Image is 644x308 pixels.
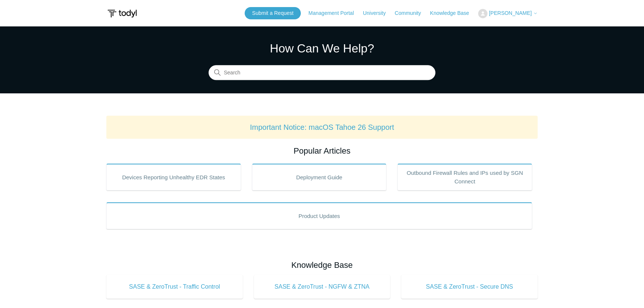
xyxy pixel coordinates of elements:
[430,9,477,17] a: Knowledge Base
[209,65,435,80] input: Search
[254,275,390,299] a: SASE & ZeroTrust - NGFW & ZTNA
[117,282,232,291] span: SASE & ZeroTrust - Traffic Control
[489,10,532,16] span: [PERSON_NAME]
[106,145,538,157] h2: Popular Articles
[106,202,532,229] a: Product Updates
[209,39,435,57] h1: How Can We Help?
[309,9,361,17] a: Management Portal
[478,9,538,18] button: [PERSON_NAME]
[397,164,532,190] a: Outbound Firewall Rules and IPs used by SGN Connect
[395,9,429,17] a: Community
[250,123,394,131] a: Important Notice: macOS Tahoe 26 Support
[412,282,527,291] span: SASE & ZeroTrust - Secure DNS
[106,7,138,20] img: Todyl Support Center Help Center home page
[106,164,241,190] a: Devices Reporting Unhealthy EDR States
[106,275,243,299] a: SASE & ZeroTrust - Traffic Control
[265,282,379,291] span: SASE & ZeroTrust - NGFW & ZTNA
[106,259,538,271] h2: Knowledge Base
[245,7,301,19] a: Submit a Request
[252,164,387,190] a: Deployment Guide
[363,9,393,17] a: University
[401,275,538,299] a: SASE & ZeroTrust - Secure DNS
